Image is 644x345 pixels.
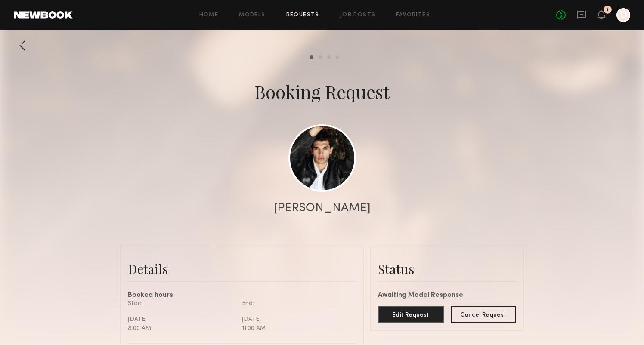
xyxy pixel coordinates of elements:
[128,292,356,299] div: Booked hours
[340,12,376,18] a: Job Posts
[199,12,219,18] a: Home
[616,8,630,22] a: D
[274,202,371,214] div: [PERSON_NAME]
[239,12,265,18] a: Models
[128,260,356,277] div: Details
[242,299,350,308] div: End:
[128,324,235,333] div: 8:00 AM
[286,12,319,18] a: Requests
[378,260,516,277] div: Status
[128,299,235,308] div: Start:
[396,12,430,18] a: Favorites
[451,306,517,323] button: Cancel Request
[128,315,235,324] div: [DATE]
[378,292,516,299] div: Awaiting Model Response
[242,324,350,333] div: 11:00 AM
[242,315,350,324] div: [DATE]
[607,8,609,12] div: 1
[254,80,390,104] div: Booking Request
[378,306,444,323] button: Edit Request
